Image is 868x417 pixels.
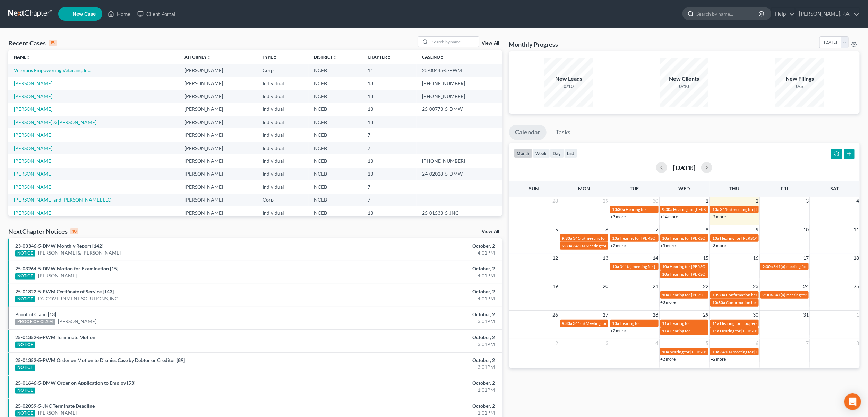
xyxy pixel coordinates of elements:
td: 7 [362,128,417,141]
span: 1 [856,311,860,319]
span: Sat [830,186,839,192]
span: 341(a) meeting for [PERSON_NAME] & [PERSON_NAME] [573,236,677,241]
span: 10a [612,264,619,269]
div: October, 2 [340,242,495,249]
div: NextChapter Notices [8,227,78,236]
a: +2 more [610,243,626,248]
div: 0/10 [660,83,708,90]
div: 4:01PM [340,249,495,256]
a: +3 more [610,214,626,219]
span: Hearing for [620,321,641,326]
div: NOTICE [15,410,35,417]
span: Wed [679,186,690,192]
span: 11a [662,328,669,334]
td: 13 [362,90,417,103]
td: [PHONE_NUMBER] [417,154,502,167]
a: [PERSON_NAME], P.A. [796,8,859,20]
td: 13 [362,154,417,167]
td: [PERSON_NAME] [179,194,257,206]
span: 11 [853,225,860,234]
a: [PERSON_NAME] [38,409,77,416]
a: Chapterunfold_more [368,54,391,60]
span: 30 [652,197,659,205]
span: 10a [712,207,719,212]
span: 31 [802,311,809,319]
td: [PHONE_NUMBER] [417,77,502,90]
span: 2 [555,339,559,347]
td: Individual [257,142,308,154]
td: Individual [257,206,308,219]
span: 14 [652,254,659,262]
a: Case Nounfold_more [422,54,445,60]
a: Help [772,8,795,20]
span: 21 [652,282,659,291]
span: 341(a) meeting for [PERSON_NAME] [774,264,841,269]
div: NOTICE [15,388,35,394]
span: 20 [602,282,609,291]
td: Individual [257,116,308,128]
a: Tasks [550,125,577,140]
span: 22 [702,282,709,291]
td: Individual [257,77,308,90]
a: +2 more [610,328,626,333]
span: Thu [729,186,739,192]
div: NOTICE [15,365,35,371]
td: 24-02028-5-DMW [417,168,502,180]
a: [PERSON_NAME] [14,145,52,151]
a: [PERSON_NAME] [14,80,52,86]
a: View All [482,229,499,234]
a: Typeunfold_more [263,54,277,60]
span: 10a [662,264,669,269]
span: 1 [705,197,709,205]
div: 0/5 [775,83,824,90]
a: +2 more [711,214,726,219]
td: NCEB [309,90,362,103]
td: Individual [257,180,308,193]
a: [PERSON_NAME] [14,132,52,138]
span: 2 [755,197,759,205]
span: 341(a) Meeting for [PERSON_NAME] [573,321,641,326]
div: NOTICE [15,250,35,257]
span: 10:30a [612,207,625,212]
td: Corp [257,64,308,77]
div: 1:01PM [340,409,495,416]
td: Individual [257,128,308,141]
a: [PERSON_NAME] [14,184,52,190]
span: 341(a) meeting for [PERSON_NAME] [774,292,841,298]
a: Client Portal [134,8,179,20]
div: 3:01PM [340,364,495,371]
span: 10a [712,236,719,241]
span: 26 [552,311,559,319]
a: [PERSON_NAME] & [PERSON_NAME] [14,119,96,125]
td: NCEB [309,180,362,193]
a: Calendar [509,125,547,140]
i: unfold_more [440,55,445,60]
span: 15 [702,254,709,262]
td: [PHONE_NUMBER] [417,90,502,103]
span: 4 [655,339,659,347]
span: 10a [662,272,669,277]
span: 341(a) meeting for [PERSON_NAME] Farms, LLC [720,207,808,212]
a: +5 more [661,243,676,248]
span: Mon [578,186,590,192]
a: D2 GOVERNMENT SOLUTIONS, INC. [38,295,119,302]
td: 7 [362,142,417,154]
span: Sun [529,186,539,192]
a: Veterans Empowering Veterans, Inc. [14,67,91,73]
span: 16 [753,254,759,262]
td: [PERSON_NAME] [179,180,257,193]
div: 15 [49,40,57,46]
span: 341(a) meeting for [PERSON_NAME] Acres, Inc. [720,349,807,354]
span: 11a [712,321,719,326]
h3: Monthly Progress [509,40,558,48]
span: 18 [853,254,860,262]
div: NOTICE [15,296,35,302]
td: Individual [257,168,308,180]
span: Hearing for [PERSON_NAME] [670,264,724,269]
div: 0/10 [544,83,593,90]
span: Hearing for [626,207,646,212]
span: Hearing for [PERSON_NAME] [670,272,724,277]
span: 9:30a [562,321,573,326]
a: 23-03346-5-DMW Monthly Report [142] [15,243,103,249]
td: 25-01533-5-JNC [417,206,502,219]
